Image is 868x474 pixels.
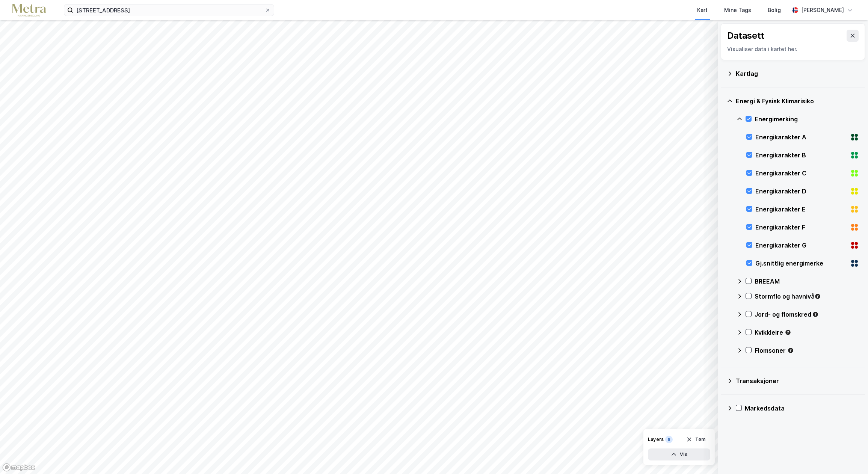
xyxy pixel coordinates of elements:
div: Energikarakter F [755,223,847,232]
button: Tøm [681,433,710,445]
div: Jord- og flomskred [755,310,859,319]
input: Søk på adresse, matrikkel, gårdeiere, leietakere eller personer [73,5,265,16]
div: Tooltip anchor [785,329,791,336]
div: Energikarakter C [755,169,847,178]
div: Energikarakter A [755,133,847,142]
div: Tooltip anchor [787,347,794,354]
div: Stormflo og havnivå [755,292,859,301]
iframe: Chat Widget [830,438,868,474]
div: Energikarakter E [755,205,847,214]
div: Bolig [768,6,781,15]
div: 8 [665,436,673,443]
div: Energikarakter G [755,241,847,250]
div: Tooltip anchor [812,311,819,318]
div: Kontrollprogram for chat [830,438,868,474]
div: Kartlag [736,69,859,78]
div: Flomsoner [755,346,859,355]
div: Tooltip anchor [814,293,821,300]
div: Visualiser data i kartet her. [727,45,859,54]
div: Transaksjoner [736,376,859,385]
div: Layers [648,436,664,442]
a: Mapbox homepage [2,463,35,472]
div: Energimerking [755,115,859,124]
div: Kvikkleire [755,328,859,337]
div: Mine Tags [724,6,751,15]
div: Datasett [727,30,764,42]
div: Energikarakter B [755,151,847,160]
div: BREEAM [755,277,859,286]
div: Energi & Fysisk Klimarisiko [736,97,859,106]
div: [PERSON_NAME] [801,6,844,15]
div: Energikarakter D [755,187,847,196]
img: metra-logo.256734c3b2bbffee19d4.png [12,4,46,17]
div: Kart [697,6,708,15]
div: Gj.snittlig energimerke [755,259,847,268]
button: Vis [648,448,710,460]
div: Markedsdata [745,404,859,413]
